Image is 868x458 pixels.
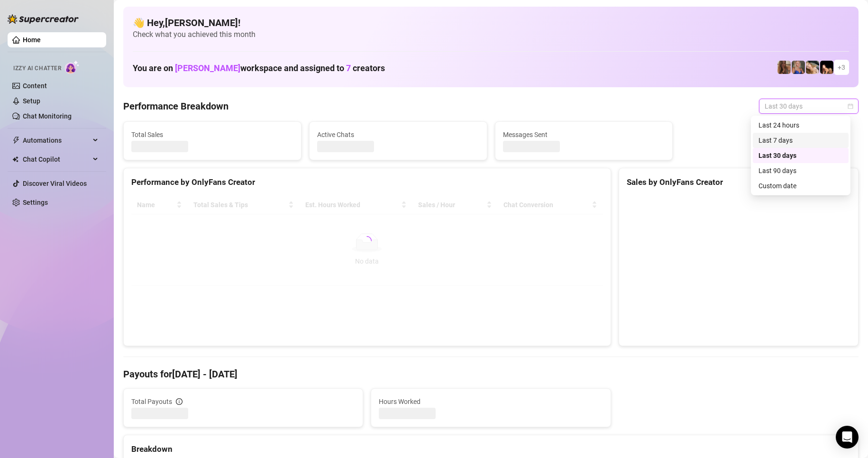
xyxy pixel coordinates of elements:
[23,152,90,167] span: Chat Copilot
[765,99,853,113] span: Last 30 days
[753,163,849,178] div: Last 90 days
[317,129,479,140] span: Active Chats
[23,36,41,44] a: Home
[627,176,850,189] div: Sales by OnlyFans Creator
[131,443,850,456] div: Breakdown
[23,199,48,206] a: Settings
[758,150,843,161] div: Last 30 days
[12,137,20,144] span: thunderbolt
[836,426,859,449] div: Open Intercom Messenger
[176,398,183,405] span: info-circle
[753,133,849,148] div: Last 7 days
[133,63,385,73] h1: You are on workspace and assigned to creators
[123,100,228,113] h4: Performance Breakdown
[123,367,859,381] h4: Payouts for [DATE] - [DATE]
[65,60,80,74] img: AI Chatter
[758,181,843,191] div: Custom date
[23,97,40,105] a: Setup
[758,165,843,176] div: Last 90 days
[838,62,845,73] span: + 3
[503,129,665,140] span: Messages Sent
[131,176,603,189] div: Performance by OnlyFans Creator
[13,64,61,73] span: Izzy AI Chatter
[346,63,351,73] span: 7
[133,29,849,40] span: Check what you achieved this month
[23,180,87,187] a: Discover Viral Videos
[131,129,293,140] span: Total Sales
[806,61,819,74] img: OnlyDanielle
[792,61,805,74] img: Ambie
[753,118,849,133] div: Last 24 hours
[133,16,849,29] h4: 👋 Hey, [PERSON_NAME] !
[23,133,90,148] span: Automations
[131,396,172,407] span: Total Payouts
[23,82,47,90] a: Content
[753,178,849,193] div: Custom date
[848,103,853,109] span: calendar
[362,236,372,246] span: loading
[753,148,849,163] div: Last 30 days
[175,63,240,73] span: [PERSON_NAME]
[777,61,791,74] img: daniellerose
[820,61,833,74] img: Brittany️‍
[758,135,843,146] div: Last 7 days
[379,396,603,407] span: Hours Worked
[23,112,72,120] a: Chat Monitoring
[12,156,18,163] img: Chat Copilot
[758,120,843,130] div: Last 24 hours
[8,14,79,24] img: logo-BBDzfeDw.svg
